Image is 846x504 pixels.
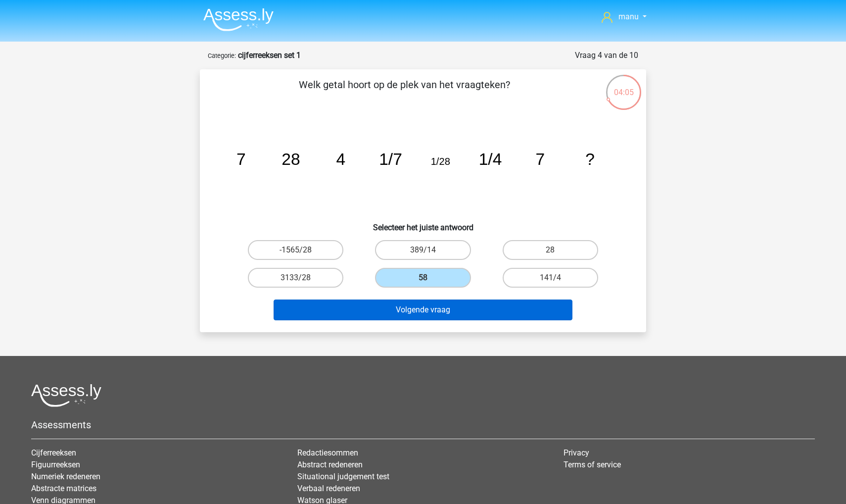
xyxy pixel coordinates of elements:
[297,472,389,481] a: Situational judgement test
[216,77,593,107] p: Welk getal hoort op de plek van het vraagteken?
[375,268,470,288] label: 58
[248,268,343,288] label: 3133/28
[605,74,642,99] div: 04:05
[208,52,236,59] small: Categorie:
[479,150,502,168] tspan: 1/4
[31,484,96,493] a: Abstracte matrices
[236,150,246,168] tspan: 7
[503,268,598,288] label: 141/4
[375,240,470,260] label: 389/14
[564,448,589,457] a: Privacy
[31,472,100,481] a: Numeriek redeneren
[216,215,630,232] h6: Selecteer het juiste antwoord
[297,460,363,469] a: Abstract redeneren
[238,50,301,60] strong: cijferreeksen set 1
[431,156,450,167] tspan: 1/28
[535,150,545,168] tspan: 7
[618,12,639,21] span: manu
[203,8,274,31] img: Assessly
[282,150,300,168] tspan: 28
[297,448,358,457] a: Redactiesommen
[31,419,815,431] h5: Assessments
[297,484,360,493] a: Verbaal redeneren
[379,150,402,168] tspan: 1/7
[31,460,80,469] a: Figuurreeksen
[564,460,621,469] a: Terms of service
[575,50,638,61] div: Vraag 4 van de 10
[31,448,76,457] a: Cijferreeksen
[248,240,343,260] label: -1565/28
[274,300,573,320] button: Volgende vraag
[31,384,101,407] img: Assessly logo
[585,150,595,168] tspan: ?
[503,240,598,260] label: 28
[598,11,651,23] a: manu
[336,150,345,168] tspan: 4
